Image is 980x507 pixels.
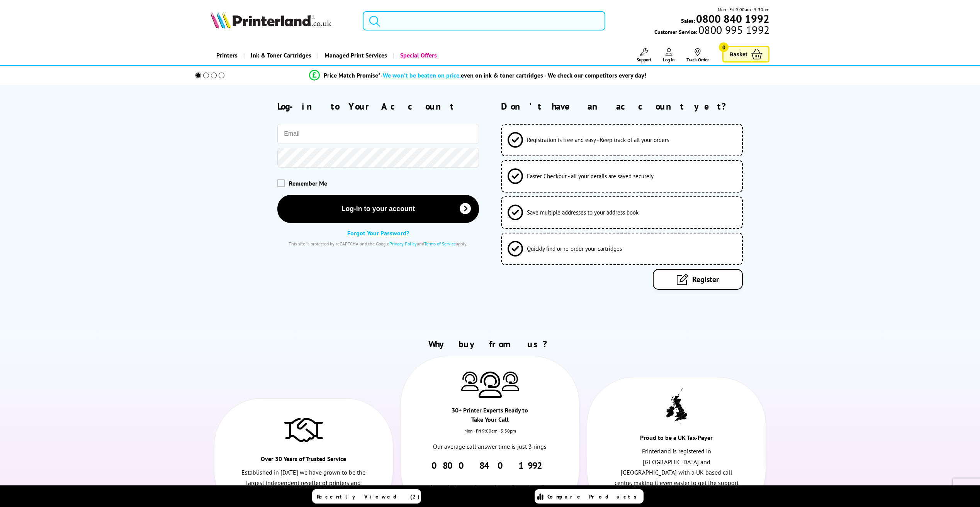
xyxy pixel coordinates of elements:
span: Ink & Toner Cartridges [251,46,311,65]
span: Price Match Promise* [324,71,380,79]
li: modal_Promise [185,69,771,82]
img: UK tax payer [666,388,687,424]
span: Save multiple addresses to your address book [527,209,639,216]
div: This site is protected by reCAPTCHA and the Google and apply. [277,241,479,247]
p: Printerland is registered in [GEOGRAPHIC_DATA] and [GEOGRAPHIC_DATA] with a UK based call centre,... [614,446,739,499]
span: Mon - Fri 9:00am - 5:30pm [718,6,769,13]
div: Mon - Fri 9:00am - 5.30pm [401,428,579,441]
span: Log In [663,57,675,63]
input: Email [277,124,479,144]
span: Remember Me [289,179,327,187]
span: Recently Viewed (2) [317,493,420,500]
a: Special Offers [393,46,443,65]
p: Established in [DATE] we have grown to be the largest independent reseller of printers and consum... [241,467,366,499]
h2: Don't have an account yet? [501,100,769,112]
a: Privacy Policy [389,241,417,247]
span: Register [692,274,719,284]
h2: Log-in to Your Account [277,100,479,112]
span: Support [637,57,651,63]
img: Trusted Service [284,414,323,445]
a: Basket 0 [722,46,769,63]
b: 0800 840 1992 [696,12,769,26]
span: Sales: [681,17,695,24]
div: Let us help you choose the perfect printer for you home or business [428,472,552,499]
a: 0800 840 1992 [431,460,549,472]
button: Log-in to your account [277,195,479,223]
a: Printerland Logo [211,12,353,30]
a: Printers [211,46,243,65]
span: Faster Checkout - all your details are saved securely [527,172,654,180]
span: Registration is free and easy - Keep track of all your orders [527,136,669,144]
span: Compare Products [547,493,641,500]
img: Printer Experts [479,372,502,398]
a: Ink & Toner Cartridges [243,46,317,65]
div: - even on ink & toner cartridges - We check our competitors every day! [380,71,646,79]
span: We won’t be beaten on price, [383,71,461,79]
a: 0800 840 1992 [695,15,769,22]
a: Register [653,269,743,290]
span: 0 [719,42,729,52]
div: Proud to be a UK Tax-Payer [632,433,721,446]
a: Terms of Service [424,241,456,247]
a: Recently Viewed (2) [312,489,421,504]
div: 30+ Printer Experts Ready to Take Your Call [445,406,535,428]
img: Printer Experts [502,372,519,391]
p: Our average call answer time is just 3 rings [428,441,552,452]
a: Track Order [686,48,709,63]
h2: Why buy from us? [211,338,770,350]
a: Managed Print Services [317,46,393,65]
span: Customer Service: [654,26,769,35]
a: Log In [663,48,675,63]
span: Quickly find or re-order your cartridges [527,245,622,252]
div: Over 30 Years of Trusted Service [259,454,348,467]
a: Compare Products [535,489,644,504]
img: Printer Experts [461,372,479,391]
a: Support [637,48,651,63]
a: Forgot Your Password? [347,229,409,237]
span: 0800 995 1992 [697,26,769,34]
img: Printerland Logo [211,12,331,29]
span: Basket [729,49,747,59]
